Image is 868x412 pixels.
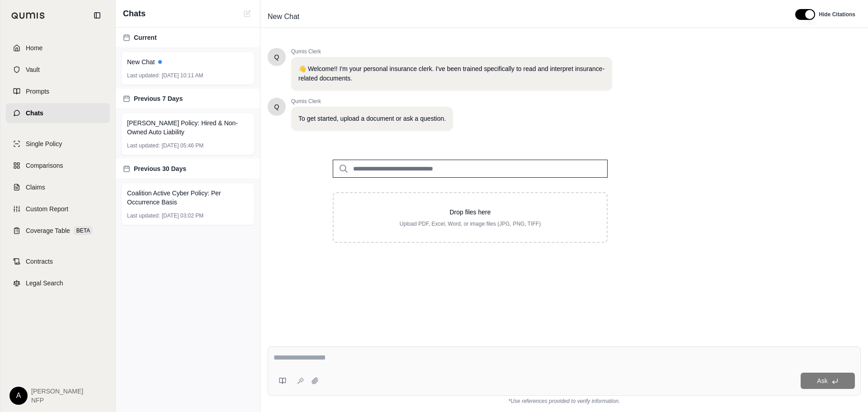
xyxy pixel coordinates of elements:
a: Custom Report [6,199,110,219]
a: Legal Search [6,273,110,293]
span: Last updated: [127,142,160,149]
a: Claims [6,177,110,197]
span: NFP [31,396,83,405]
button: Ask [801,373,855,389]
span: [DATE] 03:02 PM [162,212,203,219]
span: New Chat [127,57,155,66]
span: New Chat [264,9,303,24]
span: Hello [274,52,279,62]
span: Claims [26,183,45,192]
div: *Use references provided to verify information. [268,396,861,405]
span: Custom Report [26,204,68,213]
span: Chats [26,109,43,118]
span: BETA [74,226,93,235]
span: Last updated: [127,212,160,219]
a: Chats [6,103,110,123]
div: A [9,387,28,405]
a: Comparisons [6,156,110,175]
a: Home [6,38,110,58]
button: New Chat [242,8,253,19]
span: [DATE] 05:46 PM [162,142,203,149]
a: Vault [6,60,110,80]
span: Legal Search [26,279,63,288]
span: [DATE] 10:11 AM [162,72,203,79]
img: Qumis Logo [11,12,45,19]
a: Prompts [6,81,110,101]
span: Current [134,33,157,42]
button: Collapse sidebar [90,8,104,23]
p: 👋 Welcome!! I'm your personal insurance clerk. I've been trained specifically to read and interpr... [298,64,605,83]
span: [PERSON_NAME] Policy: Hired & Non-Owned Auto Liability [127,118,249,137]
p: Upload PDF, Excel, Word, or image files (JPG, PNG, TIFF) [348,220,592,227]
span: Coverage Table [26,226,70,235]
span: Hide Citations [819,11,855,18]
div: Edit Title [264,9,784,24]
span: Hello [274,102,279,111]
span: Contracts [26,257,53,266]
span: [PERSON_NAME] [31,387,83,396]
span: Chats [123,7,146,20]
span: Comparisons [26,161,63,170]
p: To get started, upload a document or ask a question. [298,114,446,123]
span: Single Policy [26,139,62,148]
span: Previous 30 Days [134,164,186,173]
p: Drop files here [348,208,592,217]
span: Home [26,43,42,52]
span: Qumis Clerk [291,98,453,105]
span: Previous 7 Days [134,94,183,103]
a: Contracts [6,251,110,271]
span: Vault [26,65,40,74]
a: Coverage TableBETA [6,221,110,241]
span: Coalition Active Cyber Policy: Per Occurrence Basis [127,189,249,207]
span: Last updated: [127,72,160,79]
span: Ask [817,377,827,384]
span: Qumis Clerk [291,48,612,55]
a: Single Policy [6,134,110,154]
span: Prompts [26,87,49,96]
